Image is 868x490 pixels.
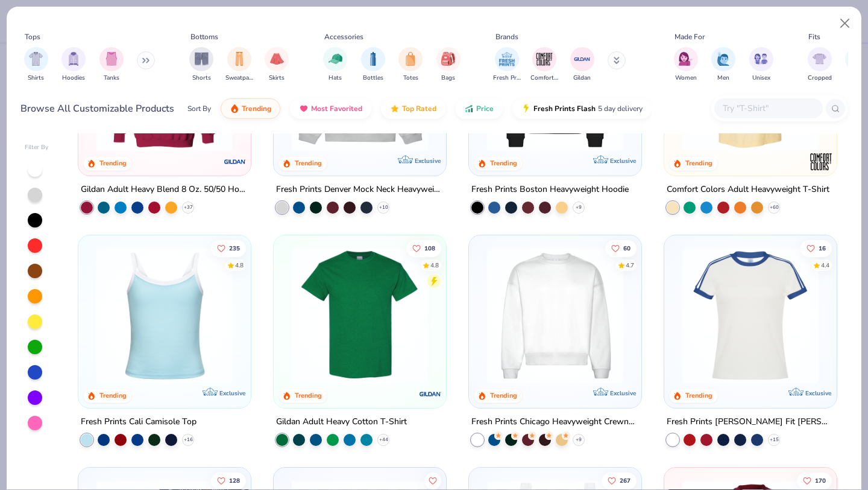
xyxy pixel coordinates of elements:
span: + 60 [769,204,778,211]
span: Fresh Prints [493,74,521,83]
span: Sweatpants [225,74,253,83]
span: Shirts [28,74,44,83]
img: f5d85501-0dbb-4ee4-b115-c08fa3845d83 [286,15,434,151]
img: d4a37e75-5f2b-4aef-9a6e-23330c63bbc0 [629,15,777,151]
span: Exclusive [610,389,636,396]
img: Hats Image [329,52,342,66]
button: filter button [530,47,558,83]
span: Most Favorited [311,104,362,113]
img: Bottles Image [366,52,380,66]
span: + 44 [379,436,388,443]
img: Bags Image [441,52,454,66]
span: 128 [230,477,241,483]
span: + 9 [576,436,582,443]
div: filter for Totes [398,47,423,83]
img: Cropped Image [813,52,826,66]
img: db319196-8705-402d-8b46-62aaa07ed94f [286,247,434,384]
span: Men [717,74,729,83]
button: filter button [674,47,698,83]
div: filter for Fresh Prints [493,47,521,83]
button: Like [800,240,832,256]
span: Women [675,74,697,83]
span: Trending [242,104,271,113]
div: Fresh Prints Denver Mock Neck Heavyweight Sweatshirt [276,182,444,197]
img: Gildan logo [223,150,247,174]
img: Comfort Colors Image [535,50,553,68]
div: Brands [495,31,518,42]
img: e5540c4d-e74a-4e58-9a52-192fe86bec9f [676,247,825,384]
span: 108 [424,245,435,251]
div: 4.8 [430,261,439,270]
span: 60 [623,245,631,251]
span: 5 day delivery [598,102,643,116]
button: Price [455,98,503,119]
button: Most Favorited [290,98,371,119]
span: Price [476,104,494,113]
div: Fresh Prints Chicago Heavyweight Crewneck [471,414,639,429]
button: filter button [24,47,48,83]
span: Exclusive [805,389,831,396]
div: Fresh Prints [PERSON_NAME] Fit [PERSON_NAME] Shirt with Stripes [667,414,834,429]
img: Totes Image [404,52,417,66]
span: 16 [819,245,826,251]
div: filter for Tanks [99,47,124,83]
button: filter button [493,47,521,83]
div: filter for Sweatpants [225,47,253,83]
div: filter for Unisex [749,47,773,83]
div: Fits [808,31,820,42]
img: 01756b78-01f6-4cc6-8d8a-3c30c1a0c8ac [90,15,239,151]
div: filter for Bottles [361,47,385,83]
div: Gildan Adult Heavy Cotton T-Shirt [276,414,407,429]
span: Exclusive [415,157,441,165]
div: filter for Cropped [808,47,832,83]
div: filter for Hats [323,47,347,83]
img: trending.gif [230,104,239,113]
img: 9145e166-e82d-49ae-94f7-186c20e691c9 [629,247,777,384]
img: 91acfc32-fd48-4d6b-bdad-a4c1a30ac3fc [481,15,629,151]
span: Exclusive [610,157,636,165]
button: filter button [99,47,124,83]
img: a25d9891-da96-49f3-a35e-76288174bf3a [90,247,239,384]
span: + 15 [769,436,778,443]
span: Exclusive [219,389,245,396]
button: Like [424,472,441,489]
img: c7959168-479a-4259-8c5e-120e54807d6b [434,247,582,384]
button: Trending [221,98,280,119]
div: Browse All Customizable Products [20,101,174,116]
div: Fresh Prints Boston Heavyweight Hoodie [471,182,629,197]
img: Hoodies Image [67,52,80,66]
span: Unisex [752,74,770,83]
span: Shorts [192,74,211,83]
button: filter button [436,47,461,83]
div: filter for Women [674,47,698,83]
img: Gildan logo [418,381,442,406]
span: Top Rated [402,104,436,113]
span: Totes [403,74,418,83]
div: filter for Shirts [24,47,48,83]
div: filter for Men [711,47,735,83]
button: filter button [323,47,347,83]
div: Filter By [25,143,49,152]
div: Sort By [187,103,211,114]
button: filter button [225,47,253,83]
button: filter button [398,47,423,83]
div: 4.8 [236,261,244,270]
div: 4.7 [626,261,634,270]
button: filter button [265,47,289,83]
button: Like [602,472,637,489]
div: filter for Hoodies [61,47,86,83]
img: Shirts Image [29,52,43,66]
span: Bags [441,74,455,83]
span: Bottles [363,74,383,83]
span: + 16 [184,436,193,443]
div: filter for Comfort Colors [530,47,558,83]
img: Shorts Image [195,52,209,66]
img: Skirts Image [270,52,284,66]
button: Like [406,240,441,256]
div: Comfort Colors Adult Heavyweight T-Shirt [667,182,829,197]
span: 235 [230,245,241,251]
div: Made For [675,31,705,42]
div: Bottoms [190,31,218,42]
span: 267 [620,477,631,483]
button: filter button [570,47,594,83]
